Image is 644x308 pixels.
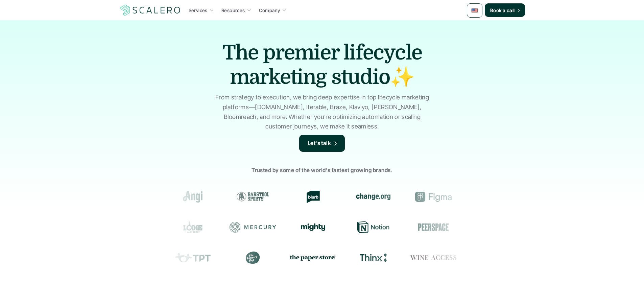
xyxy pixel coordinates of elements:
[471,7,478,14] img: 🇺🇸
[212,93,432,132] p: From strategy to execution, we bring deep expertise in top lifecycle marketing platforms—[DOMAIN_...
[119,4,182,16] a: Scalero company logotype
[308,139,331,148] p: Let's talk
[189,7,208,14] p: Services
[259,7,280,14] p: Company
[485,3,525,17] a: Book a call
[119,4,182,17] img: Scalero company logotype
[221,7,245,14] p: Resources
[490,7,515,14] p: Book a call
[299,135,345,152] a: Let's talk
[204,41,440,89] h1: The premier lifecycle marketing studio✨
